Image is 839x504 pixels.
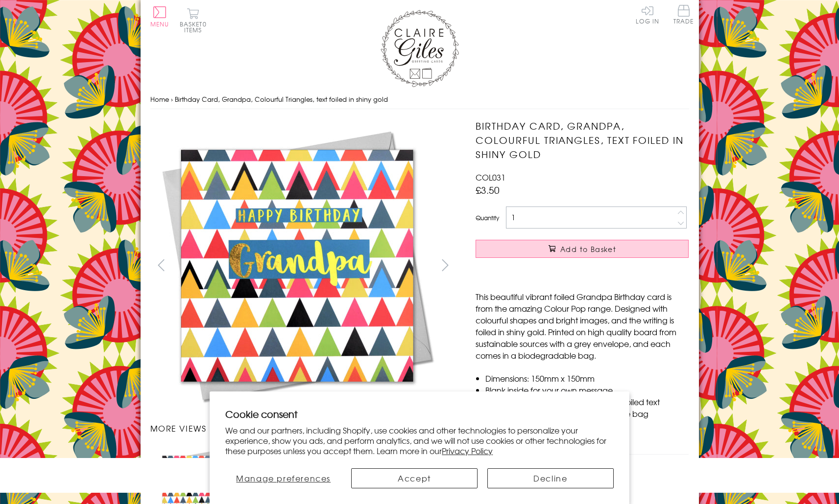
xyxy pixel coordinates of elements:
[485,372,689,384] li: Dimensions: 150mm x 150mm
[150,422,456,434] h3: More views
[476,291,689,361] p: This beautiful vibrant foiled Grandpa Birthday card is from the amazing Colour Pop range. Designe...
[476,119,689,161] h1: Birthday Card, Grandpa, Colourful Triangles, text foiled in shiny gold
[456,119,750,412] img: Birthday Card, Grandpa, Colourful Triangles, text foiled in shiny gold
[487,468,614,488] button: Decline
[150,94,169,104] a: Home
[381,10,459,87] img: Claire Giles Greetings Cards
[150,6,169,27] button: Menu
[485,384,689,396] li: Blank inside for your own message
[351,468,478,488] button: Accept
[184,20,207,34] span: 0 items
[560,244,616,254] span: Add to Basket
[673,5,694,26] a: Trade
[150,254,172,276] button: prev
[150,20,169,28] span: Menu
[476,171,505,183] span: COL031
[434,254,456,276] button: next
[180,8,207,33] button: Basket0 items
[225,425,614,456] p: We and our partners, including Shopify, use cookies and other technologies to personalize your ex...
[673,5,694,24] span: Trade
[175,94,388,104] span: Birthday Card, Grandpa, Colourful Triangles, text foiled in shiny gold
[225,407,614,421] h2: Cookie consent
[150,119,444,412] img: Birthday Card, Grandpa, Colourful Triangles, text foiled in shiny gold
[225,468,341,488] button: Manage preferences
[442,445,493,457] a: Privacy Policy
[476,213,499,222] label: Quantity
[636,5,659,24] a: Log In
[236,472,331,484] span: Manage preferences
[476,183,500,197] span: £3.50
[150,90,689,110] nav: breadcrumbs
[476,240,689,258] button: Add to Basket
[171,94,173,104] span: ›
